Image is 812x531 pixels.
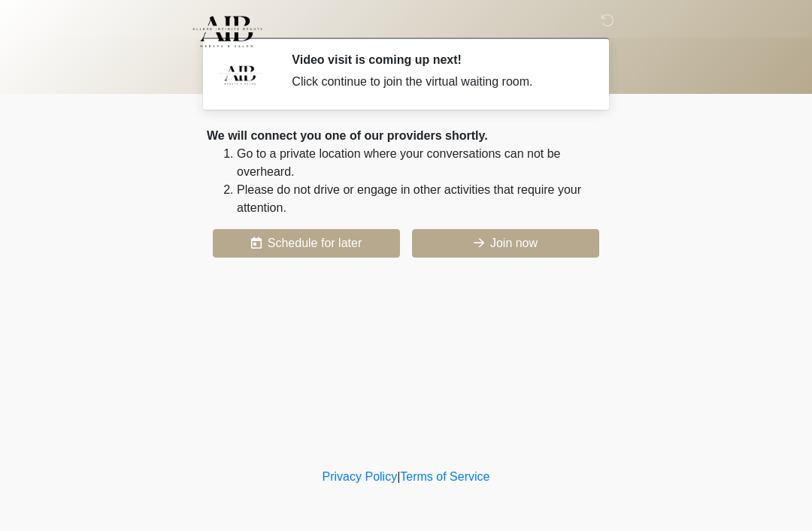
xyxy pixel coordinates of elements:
[207,127,605,145] div: We will connect you one of our providers shortly.
[292,73,583,91] div: Click continue to join the virtual waiting room.
[213,229,400,258] button: Schedule for later
[237,181,605,217] li: Please do not drive or engage in other activities that require your attention.
[237,145,605,181] li: Go to a private location where your conversations can not be overheard.
[323,470,398,483] a: Privacy Policy
[412,229,599,258] button: Join now
[218,53,263,98] img: Agent Avatar
[192,11,263,52] img: Allure Infinite Beauty Logo
[400,470,489,483] a: Terms of Service
[397,470,400,483] a: |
